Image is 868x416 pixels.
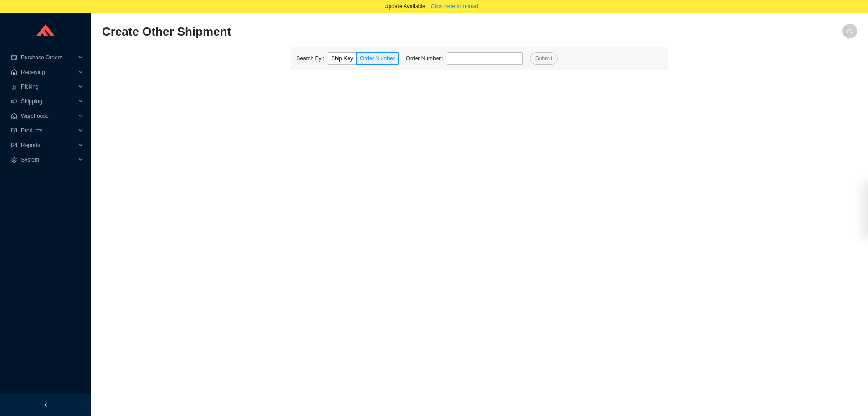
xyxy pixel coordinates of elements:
span: Ship Key [331,55,353,62]
button: Submit [530,52,558,65]
span: Purchase Orders [21,50,76,65]
span: System [21,153,76,167]
span: read [11,128,17,133]
span: credit-card [11,55,17,60]
span: left [43,402,48,408]
span: Shipping [21,94,76,109]
span: YS [846,24,853,38]
span: Products [21,123,76,138]
span: Order Number [360,55,395,62]
span: Warehouse [21,109,76,123]
span: Click here to reload [431,2,478,11]
label: Search By [296,52,328,65]
span: fund [11,142,17,148]
span: setting [11,157,17,163]
span: Reports [21,138,76,153]
h2: Create Other Shipment [102,24,668,40]
span: Picking [21,79,76,94]
label: Order Number [406,52,447,65]
span: Receiving [21,65,76,79]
